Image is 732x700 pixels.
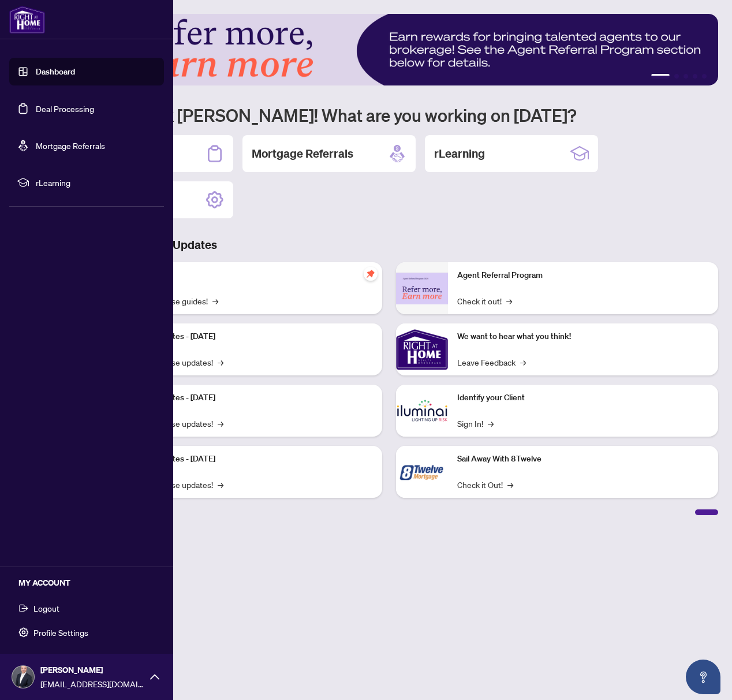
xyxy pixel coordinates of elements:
[12,666,34,688] img: Profile Icon
[457,392,709,404] p: Identify your Client
[520,356,526,368] span: →
[9,6,45,33] img: logo
[218,417,223,430] span: →
[121,453,373,466] p: Platform Updates - [DATE]
[457,295,512,307] a: Check it out!→
[252,146,353,162] h2: Mortgage Referrals
[218,356,223,368] span: →
[36,103,94,114] a: Deal Processing
[396,446,448,498] img: Sail Away With 8Twelve
[40,664,144,676] span: [PERSON_NAME]
[33,623,88,642] span: Profile Settings
[674,74,679,79] button: 2
[396,273,448,304] img: Agent Referral Program
[40,677,144,690] span: [EMAIL_ADDRESS][DOMAIN_NAME]
[33,599,59,617] span: Logout
[18,576,164,589] h5: MY ACCOUNT
[60,237,718,253] h3: Brokerage & Industry Updates
[457,269,709,282] p: Agent Referral Program
[686,660,720,694] button: Open asap
[506,295,512,307] span: →
[507,478,513,491] span: →
[684,74,688,79] button: 3
[651,74,670,79] button: 1
[218,478,223,491] span: →
[9,598,164,618] button: Logout
[457,417,494,430] a: Sign In!→
[457,356,526,368] a: Leave Feedback→
[702,74,707,79] button: 5
[457,330,709,343] p: We want to hear what you think!
[121,330,373,343] p: Platform Updates - [DATE]
[434,146,485,162] h2: rLearning
[364,267,378,281] span: pushpin
[212,295,218,307] span: →
[36,176,156,189] span: rLearning
[9,623,164,642] button: Profile Settings
[396,385,448,437] img: Identify your Client
[36,140,105,151] a: Mortgage Referrals
[121,392,373,404] p: Platform Updates - [DATE]
[396,323,448,375] img: We want to hear what you think!
[36,66,75,77] a: Dashboard
[121,269,373,282] p: Self-Help
[693,74,697,79] button: 4
[457,453,709,466] p: Sail Away With 8Twelve
[60,14,718,85] img: Slide 0
[457,478,513,491] a: Check it Out!→
[488,417,494,430] span: →
[60,104,718,126] h1: Welcome back [PERSON_NAME]! What are you working on [DATE]?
